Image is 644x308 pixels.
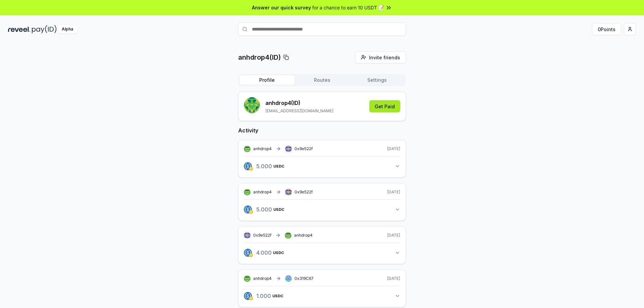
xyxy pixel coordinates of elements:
span: 0x319C67 [294,276,314,281]
img: logo.png [244,292,252,300]
p: anhdrop4(ID) [238,53,281,62]
img: logo.png [249,296,253,300]
p: [EMAIL_ADDRESS][DOMAIN_NAME] [265,108,333,114]
span: USDC [273,164,284,168]
span: [DATE] [387,146,400,151]
span: Answer our quick survey [252,4,311,11]
span: anhdrop4 [253,146,272,151]
button: 0Points [592,23,621,35]
button: Settings [350,75,405,85]
span: anhdrop4 [294,233,313,238]
p: anhdrop4 (ID) [265,99,333,107]
span: USDC [272,294,283,298]
img: logo.png [244,249,252,257]
span: [DATE] [387,189,400,195]
span: Invite friends [369,54,400,61]
img: logo.png [249,167,253,171]
img: logo.png [249,253,253,257]
img: logo.png [249,210,253,214]
img: logo.png [244,162,252,170]
span: 0x9e522f [253,233,271,238]
img: pay_id [32,25,57,34]
h2: Activity [238,126,406,134]
div: Alpha [58,25,77,34]
button: 5.000USDC [244,161,400,172]
span: anhdrop4 [253,189,272,195]
span: [DATE] [387,276,400,281]
span: USDC [273,207,284,211]
span: for a chance to earn 10 USDT 📝 [312,4,384,11]
button: Invite friends [355,51,406,63]
img: reveel_dark [8,25,31,34]
button: 5.000USDC [244,204,400,215]
span: anhdrop4 [253,276,272,281]
button: 4.000USDC [244,247,400,258]
span: 0x9e522f [294,189,313,194]
span: 0x9e522f [294,146,313,151]
span: [DATE] [387,233,400,238]
button: Get Paid [369,100,400,112]
button: Profile [239,75,294,85]
button: 1.000USDC [244,290,400,302]
img: logo.png [244,205,252,213]
button: Routes [294,75,350,85]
